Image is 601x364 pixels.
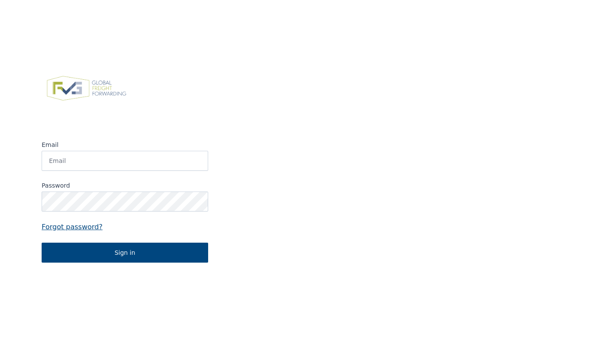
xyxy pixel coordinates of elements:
[42,140,208,149] label: Email
[42,151,208,171] input: Email
[42,71,131,106] img: FVG - Global freight forwarding
[42,222,208,232] a: Forgot password?
[42,181,208,190] label: Password
[42,243,208,263] button: Sign in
